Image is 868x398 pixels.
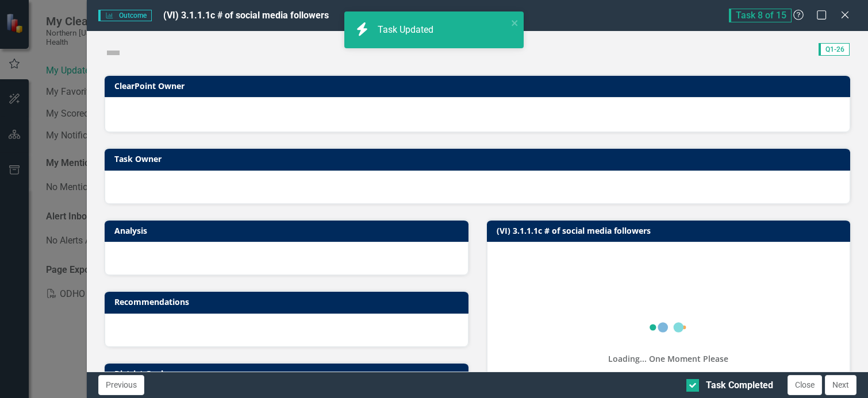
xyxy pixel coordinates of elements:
button: Close [788,375,822,395]
button: Next [825,375,857,395]
h3: (VI) 3.1.1.1c # of social media followers [497,226,845,235]
span: (VI) 3.1.1.1c # of social media followers [163,10,329,21]
img: Not Defined [104,44,122,62]
h3: ClearPoint Owner [114,82,844,90]
h3: Recommendations [114,297,463,306]
span: Q1-26 [819,43,850,56]
span: Task 8 of 15 [729,9,792,22]
div: Task Completed [706,379,773,392]
h3: Task Owner [114,154,844,163]
span: Outcome [98,10,152,21]
h3: Analysis [114,226,463,235]
h3: District Goals [114,369,463,378]
div: Loading... One Moment Please [608,353,728,365]
button: Previous [98,375,144,395]
button: close [511,16,519,29]
div: Task Updated [378,24,436,37]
